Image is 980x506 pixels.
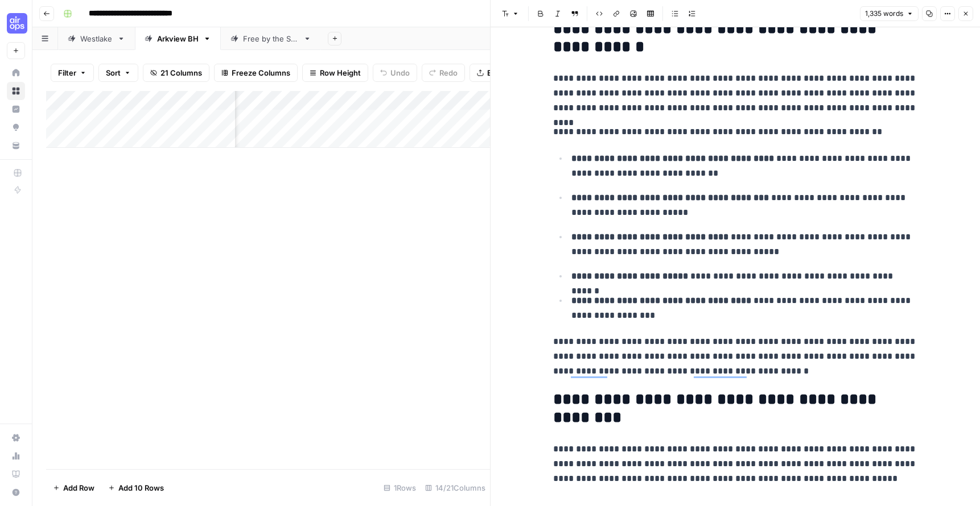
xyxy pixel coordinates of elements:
span: Add 10 Rows [118,482,164,493]
button: Sort [98,64,138,82]
span: 21 Columns [160,67,202,78]
span: Redo [439,67,458,78]
button: Undo [373,64,417,82]
div: 14/21 Columns [421,479,490,497]
a: Usage [7,447,25,465]
button: Help + Support [7,483,25,501]
a: Settings [7,429,25,447]
button: Add 10 Rows [101,479,171,497]
a: Insights [7,100,25,118]
span: Freeze Columns [232,67,290,78]
span: Filter [58,67,76,78]
a: Opportunities [7,118,25,136]
div: Arkview BH [157,33,199,44]
div: Westlake [80,33,113,44]
a: Browse [7,82,25,100]
span: 1,335 words [865,9,903,19]
button: 1,335 words [860,6,919,21]
button: Row Height [302,64,368,82]
a: Your Data [7,136,25,155]
div: 1 Rows [379,479,421,497]
button: Add Row [46,479,101,497]
a: Home [7,64,25,82]
span: Add Row [63,482,94,493]
a: Learning Hub [7,465,25,483]
span: Undo [390,67,410,78]
span: Sort [106,67,121,78]
button: Redo [422,64,465,82]
div: Free by the Sea [243,33,299,44]
button: 21 Columns [143,64,209,82]
img: Cohort 4 Logo [7,13,27,34]
a: Westlake [58,27,135,50]
a: Free by the Sea [221,27,321,50]
button: Filter [51,64,94,82]
span: Row Height [320,67,361,78]
a: Arkview BH [135,27,221,50]
button: Export CSV [470,64,535,82]
button: Workspace: Cohort 4 [7,9,25,38]
button: Freeze Columns [214,64,298,82]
